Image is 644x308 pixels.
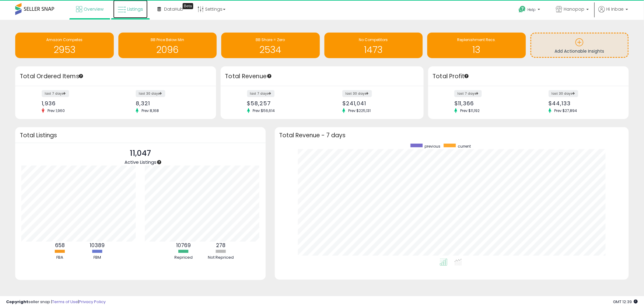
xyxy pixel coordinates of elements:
[46,37,82,42] span: Amazon Competes
[247,100,317,107] div: $58,257
[225,72,419,81] h3: Total Revenue
[183,3,193,9] div: Tooltip anchor
[44,108,68,113] span: Prev: 1,960
[42,100,111,107] div: 1,936
[121,45,214,55] h1: 2096
[454,90,482,97] label: last 7 days
[454,100,524,107] div: $11,366
[124,148,156,159] p: 11,047
[78,73,84,79] div: Tooltip anchor
[165,255,202,261] div: Repriced
[6,299,106,305] div: seller snap | |
[457,108,483,113] span: Prev: $11,192
[55,242,65,249] b: 658
[256,37,285,42] span: BB Share = Zero
[345,108,374,113] span: Prev: $225,131
[607,6,624,12] span: Hi Inbae
[84,6,103,12] span: Overview
[216,242,226,249] b: 278
[79,299,106,305] a: Privacy Policy
[221,33,320,58] a: BB Share = Zero 2534
[324,33,423,58] a: No Competitors 1473
[599,6,628,20] a: Hi Inbae
[531,33,628,57] a: Add Actionable Insights
[279,133,625,138] h3: Total Revenue - 7 days
[327,45,420,55] h1: 1473
[224,45,317,55] h1: 2534
[433,72,625,81] h3: Total Profit
[267,73,272,79] div: Tooltip anchor
[156,159,162,165] div: Tooltip anchor
[136,90,165,97] label: last 30 days
[342,90,372,97] label: last 30 days
[564,6,585,12] span: Hanopop
[127,6,143,12] span: Listings
[457,37,496,42] span: Replenishment Recs.
[359,37,388,42] span: No Competitors
[15,33,114,58] a: Amazon Competes 2953
[138,108,162,113] span: Prev: 8,168
[52,299,78,305] a: Terms of Use
[124,159,156,165] span: Active Listings
[425,144,441,149] span: previous
[42,255,78,261] div: FBA
[250,108,278,113] span: Prev: $56,614
[549,100,618,107] div: $44,133
[6,299,28,305] strong: Copyright
[427,33,526,58] a: Replenishment Recs. 13
[342,100,413,107] div: $241,041
[551,108,580,113] span: Prev: $27,894
[151,37,184,42] span: BB Price Below Min
[555,48,604,54] span: Add Actionable Insights
[18,45,111,55] h1: 2953
[430,45,523,55] h1: 13
[42,90,69,97] label: last 7 days
[458,144,471,149] span: current
[79,255,116,261] div: FBM
[20,72,212,81] h3: Total Ordered Items
[203,255,239,261] div: Not Repriced
[528,7,536,12] span: Help
[549,90,578,97] label: last 30 days
[90,242,105,249] b: 10389
[164,6,183,12] span: DataHub
[118,33,217,58] a: BB Price Below Min 2096
[464,73,469,79] div: Tooltip anchor
[519,5,526,13] i: Get Help
[247,90,275,97] label: last 7 days
[20,133,261,138] h3: Total Listings
[514,1,546,20] a: Help
[613,299,638,305] span: 2025-08-12 12:39 GMT
[176,242,191,249] b: 10769
[136,100,205,107] div: 8,321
